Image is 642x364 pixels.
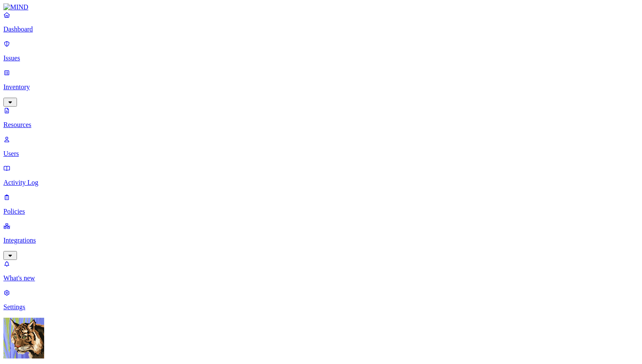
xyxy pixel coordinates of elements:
p: Activity Log [3,179,639,186]
p: Resources [3,121,639,129]
p: Policies [3,208,639,215]
p: Issues [3,54,639,62]
a: Integrations [3,222,639,259]
a: Activity Log [3,164,639,186]
a: Inventory [3,69,639,105]
a: Resources [3,107,639,129]
p: Integrations [3,237,639,244]
a: Users [3,135,639,158]
a: Issues [3,40,639,62]
p: Settings [3,303,639,311]
a: Settings [3,289,639,311]
p: What's new [3,274,639,282]
p: Inventory [3,83,639,91]
img: MIND [3,3,28,11]
a: Policies [3,193,639,215]
p: Dashboard [3,25,639,33]
p: Users [3,150,639,158]
a: What's new [3,260,639,282]
a: MIND [3,3,639,11]
img: Vivek Menon [3,318,44,358]
a: Dashboard [3,11,639,33]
